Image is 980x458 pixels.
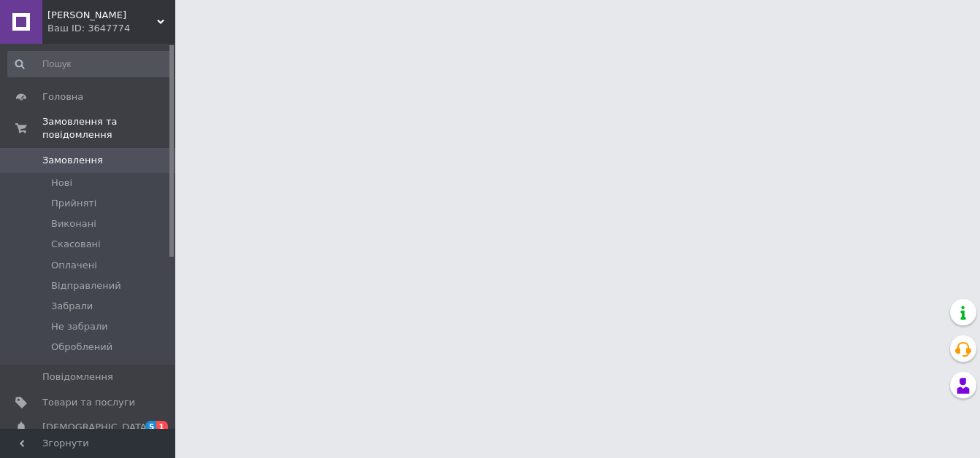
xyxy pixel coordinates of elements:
input: Пошук [7,51,172,77]
span: Прийняті [51,197,96,210]
span: Відправлений [51,279,121,292]
span: Нові [51,176,72,190]
div: Ваш ID: 3647774 [47,22,175,35]
span: Головна [42,90,83,104]
span: Замовлення та повідомлення [42,115,175,141]
span: Повідомлення [42,370,113,384]
span: Забрали [51,300,93,313]
span: Виконані [51,217,96,230]
span: Анелі [47,9,157,22]
span: Не забрали [51,320,108,333]
span: 5 [145,421,157,433]
span: [DEMOGRAPHIC_DATA] [42,421,150,434]
span: 1 [156,421,168,433]
span: Скасовані [51,238,101,251]
span: Замовлення [42,154,103,167]
span: Оброблений [51,341,112,354]
span: Товари та послуги [42,396,135,409]
span: Оплачені [51,259,97,272]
